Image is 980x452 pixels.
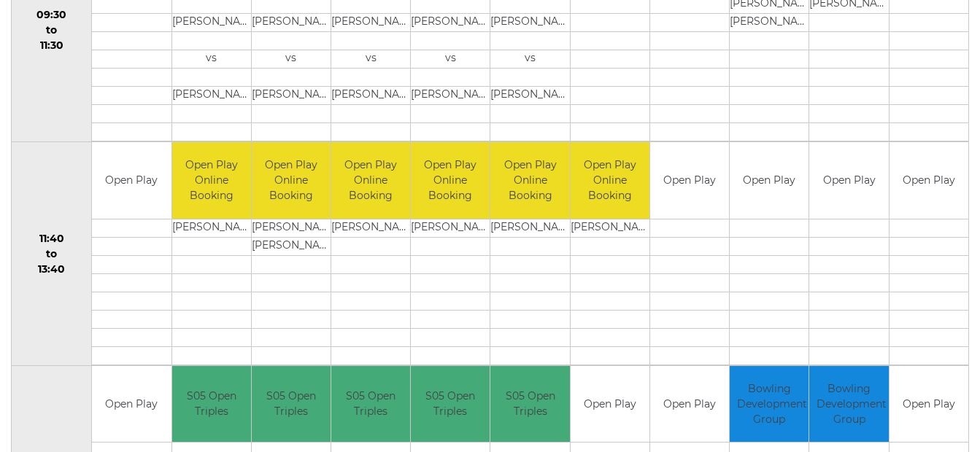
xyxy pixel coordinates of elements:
[331,366,410,443] td: S05 Open Triples
[571,219,649,237] td: [PERSON_NAME]
[411,219,490,237] td: [PERSON_NAME]
[172,366,251,443] td: S05 Open Triples
[490,14,569,32] td: [PERSON_NAME]
[890,142,968,219] td: Open Play
[92,142,171,219] td: Open Play
[252,14,331,32] td: [PERSON_NAME]
[92,366,171,443] td: Open Play
[809,142,888,219] td: Open Play
[571,142,649,219] td: Open Play Online Booking
[490,366,569,443] td: S05 Open Triples
[331,50,410,69] td: vs
[252,50,331,69] td: vs
[490,87,569,105] td: [PERSON_NAME]
[809,366,888,443] td: Bowling Development Group
[172,14,251,32] td: [PERSON_NAME]
[252,87,331,105] td: [PERSON_NAME]
[411,87,490,105] td: [PERSON_NAME]
[490,219,569,237] td: [PERSON_NAME]
[12,142,92,366] td: 11:40 to 13:40
[331,219,410,237] td: [PERSON_NAME]
[252,237,331,255] td: [PERSON_NAME]
[331,87,410,105] td: [PERSON_NAME]
[411,14,490,32] td: [PERSON_NAME]
[331,142,410,219] td: Open Play Online Booking
[890,366,968,443] td: Open Play
[331,14,410,32] td: [PERSON_NAME]
[650,366,729,443] td: Open Play
[411,50,490,69] td: vs
[730,142,809,219] td: Open Play
[571,366,649,443] td: Open Play
[172,50,251,69] td: vs
[411,142,490,219] td: Open Play Online Booking
[730,14,809,32] td: [PERSON_NAME]
[411,366,490,443] td: S05 Open Triples
[490,142,569,219] td: Open Play Online Booking
[252,366,331,443] td: S05 Open Triples
[172,219,251,237] td: [PERSON_NAME]
[490,50,569,69] td: vs
[172,87,251,105] td: [PERSON_NAME]
[730,366,809,443] td: Bowling Development Group
[650,142,729,219] td: Open Play
[252,219,331,237] td: [PERSON_NAME]
[172,142,251,219] td: Open Play Online Booking
[252,142,331,219] td: Open Play Online Booking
